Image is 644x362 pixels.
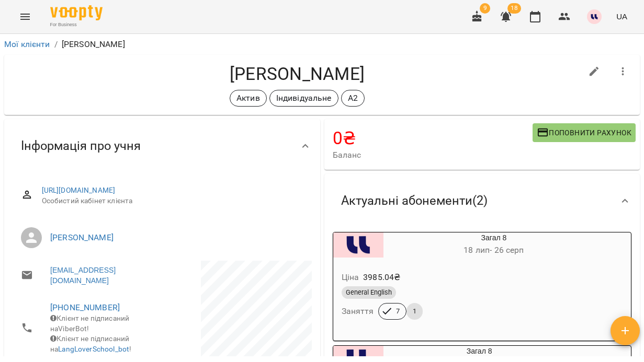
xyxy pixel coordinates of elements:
[58,345,129,353] a: LangLoverSchool_bot
[464,245,524,255] span: 18 лип - 26 серп
[50,5,103,20] img: Voopty Logo
[341,90,365,107] div: А2
[54,38,58,51] li: /
[507,3,521,14] span: 18
[342,288,396,297] span: General English
[42,186,116,194] a: [URL][DOMAIN_NAME]
[480,3,490,14] span: 9
[13,4,38,29] button: Menu
[348,92,358,104] p: А2
[537,126,631,139] span: Поповнити рахунок
[62,38,125,51] p: [PERSON_NAME]
[333,149,533,161] span: Баланс
[383,232,605,258] div: Загал 8
[533,123,636,142] button: Поповнити рахунок
[324,174,640,228] div: Актуальні абонементи(2)
[4,119,320,173] div: Інформація про учня
[587,9,602,24] img: 1255ca683a57242d3abe33992970777d.jpg
[333,127,533,149] h4: 0 ₴
[50,302,120,312] a: [PHONE_NUMBER]
[341,193,488,209] span: Актуальні абонементи ( 2 )
[13,63,582,85] h4: [PERSON_NAME]
[333,232,383,258] div: Загал 8
[390,307,406,316] span: 7
[333,232,605,332] button: Загал 818 лип- 26 серпЦіна3985.04₴General EnglishЗаняття71
[50,314,129,333] span: Клієнт не підписаний на ViberBot!
[276,92,332,104] p: Індивідуальне
[342,270,359,285] h6: Ціна
[50,232,114,242] a: [PERSON_NAME]
[342,304,374,319] h6: Заняття
[4,39,50,49] a: Мої клієнти
[363,271,400,284] p: 3985.04 ₴
[230,90,267,107] div: Актив
[269,90,338,107] div: Індивідуальне
[50,334,131,353] span: Клієнт не підписаний на !
[4,38,640,51] nav: breadcrumb
[236,92,260,104] p: Актив
[616,11,627,22] span: UA
[42,196,303,206] span: Особистий кабінет клієнта
[612,7,631,26] button: UA
[50,265,152,286] a: [EMAIL_ADDRESS][DOMAIN_NAME]
[50,21,103,28] span: For Business
[406,307,423,316] span: 1
[21,138,141,154] span: Інформація про учня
